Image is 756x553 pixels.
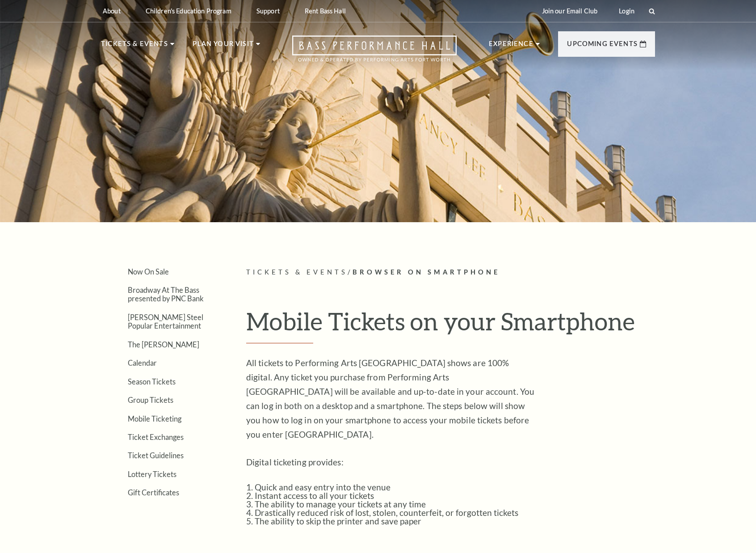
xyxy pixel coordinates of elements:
div: 5. The ability to skip the printer and save paper [246,517,537,525]
span: Tickets & Events [246,268,348,276]
a: [PERSON_NAME] Steel Popular Entertainment [128,313,203,330]
span: Browser on Smartphone [353,268,500,276]
p: Upcoming Events [567,38,638,55]
a: Gift Certificates [128,488,179,497]
p: / [246,267,655,278]
span: All tickets to Performing Arts [GEOGRAPHIC_DATA] shows are 100% digital. Any ticket you purchase ... [246,358,534,439]
a: Broadway At The Bass presented by PNC Bank [128,286,204,303]
a: Mobile Ticketing [128,414,181,423]
div: 1. Quick and easy entry into the venue 2. Instant access to all your tickets 3. The ability to ma... [246,483,537,517]
p: Rent Bass Hall [305,7,346,15]
p: About [103,7,121,15]
p: Children's Education Program [146,7,231,15]
h1: Mobile Tickets on your Smartphone [246,307,655,343]
a: Season Tickets [128,377,176,386]
p: Experience [489,38,533,55]
p: Tickets & Events [101,38,168,55]
a: Now On Sale [128,267,169,276]
a: Ticket Exchanges [128,433,184,441]
p: Plan Your Visit [193,38,254,55]
p: Support [256,7,280,15]
p: Digital ticketing provides: [246,455,537,469]
a: The [PERSON_NAME] [128,340,199,349]
a: Group Tickets [128,396,173,404]
a: Calendar [128,359,157,367]
a: Lottery Tickets [128,470,176,478]
a: Ticket Guidelines [128,451,184,460]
